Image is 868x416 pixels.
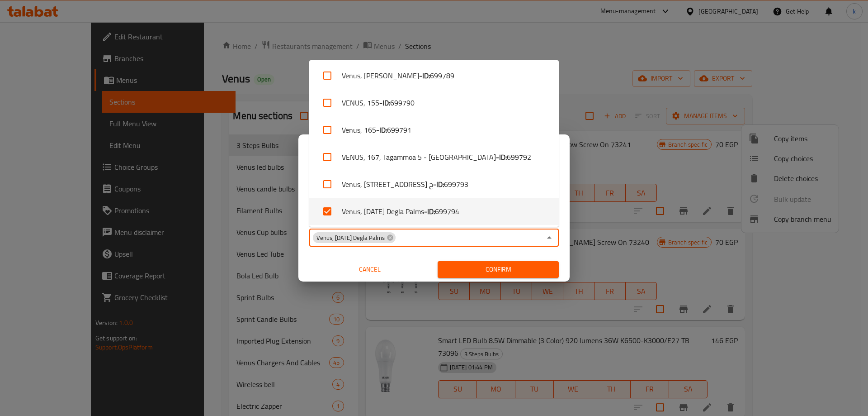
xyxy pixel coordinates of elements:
[496,152,507,163] b: - ID:
[309,261,430,278] button: Cancel
[309,116,559,143] li: Venus, 165
[376,124,387,135] b: - ID:
[444,179,468,190] span: 699793
[313,234,388,242] span: Venus, [DATE] Degla Palms
[433,179,444,190] b: - ID:
[543,231,556,244] button: Close
[387,124,411,135] span: 699791
[309,62,559,89] li: Venus, [PERSON_NAME]
[309,225,559,252] li: Venus, 191, [DATE] - 6th District
[430,70,454,81] span: 699789
[309,143,559,171] li: VENUS, 167, Tagammoa 5 - [GEOGRAPHIC_DATA]
[309,89,559,116] li: VENUS, 155
[309,171,559,198] li: Venus, [STREET_ADDRESS] ح
[309,198,559,225] li: Venus, [DATE] Degla Palms
[390,97,415,108] span: 699790
[507,152,531,163] span: 699792
[445,264,552,275] span: Confirm
[313,264,427,275] span: Cancel
[435,206,459,217] span: 699794
[424,206,435,217] b: - ID:
[379,97,390,108] b: - ID:
[313,232,396,243] div: Venus, [DATE] Degla Palms
[438,261,559,278] button: Confirm
[419,70,430,81] b: - ID:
